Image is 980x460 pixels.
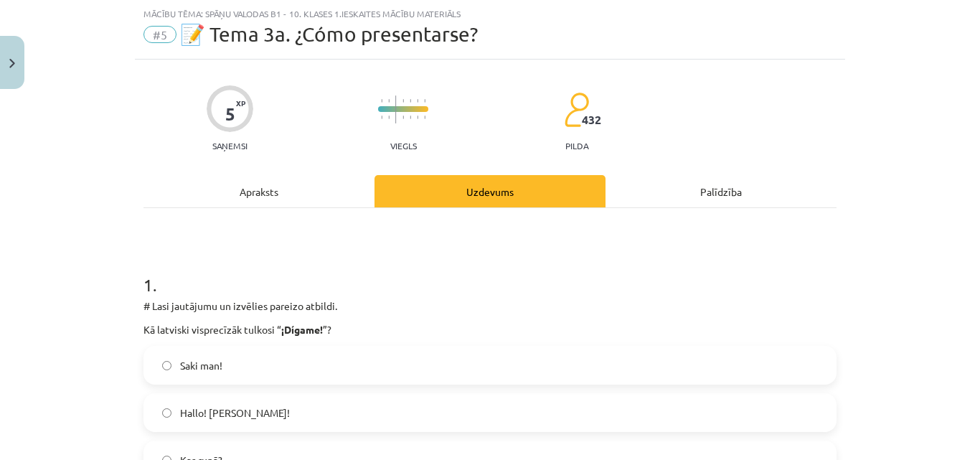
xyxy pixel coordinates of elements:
img: icon-short-line-57e1e144782c952c97e751825c79c345078a6d821885a25fce030b3d8c18986b.svg [388,116,390,119]
div: Apraksts [143,175,374,207]
img: icon-short-line-57e1e144782c952c97e751825c79c345078a6d821885a25fce030b3d8c18986b.svg [417,116,418,119]
strong: ¡Dígame! [281,323,323,336]
img: icon-short-line-57e1e144782c952c97e751825c79c345078a6d821885a25fce030b3d8c18986b.svg [410,116,411,119]
img: icon-short-line-57e1e144782c952c97e751825c79c345078a6d821885a25fce030b3d8c18986b.svg [424,116,425,119]
img: icon-short-line-57e1e144782c952c97e751825c79c345078a6d821885a25fce030b3d8c18986b.svg [388,99,390,103]
img: icon-short-line-57e1e144782c952c97e751825c79c345078a6d821885a25fce030b3d8c18986b.svg [410,99,411,103]
span: 📝 Tema 3a. ¿Cómo presentarse? [180,22,478,46]
div: Uzdevums [374,175,606,207]
img: icon-short-line-57e1e144782c952c97e751825c79c345078a6d821885a25fce030b3d8c18986b.svg [417,99,418,103]
input: Saki man! [162,361,171,370]
span: XP [236,99,245,107]
p: Viegls [390,141,417,151]
div: Palīdzība [606,175,837,207]
img: icon-short-line-57e1e144782c952c97e751825c79c345078a6d821885a25fce030b3d8c18986b.svg [424,99,425,103]
input: Hallo! [PERSON_NAME]! [162,408,171,418]
div: Mācību tēma: Spāņu valodas b1 - 10. klases 1.ieskaites mācību materiāls [143,9,837,19]
img: icon-long-line-d9ea69661e0d244f92f715978eff75569469978d946b2353a9bb055b3ed8787d.svg [395,95,397,123]
img: icon-short-line-57e1e144782c952c97e751825c79c345078a6d821885a25fce030b3d8c18986b.svg [402,99,404,103]
p: # Lasi jautājumu un izvēlies pareizo atbildi. [143,299,837,314]
span: Hallo! [PERSON_NAME]! [180,405,290,421]
div: 5 [225,104,235,124]
img: icon-close-lesson-0947bae3869378f0d4975bcd49f059093ad1ed9edebbc8119c70593378902aed.svg [9,59,15,68]
p: pilda [565,141,588,151]
span: 432 [582,113,601,126]
img: students-c634bb4e5e11cddfef0936a35e636f08e4e9abd3cc4e673bd6f9a4125e45ecb1.svg [564,92,589,128]
p: Kā latviski visprecīzāk tulkosi “ ”? [143,322,837,337]
img: icon-short-line-57e1e144782c952c97e751825c79c345078a6d821885a25fce030b3d8c18986b.svg [381,116,382,119]
img: icon-short-line-57e1e144782c952c97e751825c79c345078a6d821885a25fce030b3d8c18986b.svg [381,99,382,103]
img: icon-short-line-57e1e144782c952c97e751825c79c345078a6d821885a25fce030b3d8c18986b.svg [402,116,404,119]
p: Saņemsi [207,141,253,151]
span: #5 [143,26,176,43]
span: Saki man! [180,358,222,373]
h1: 1 . [143,250,837,294]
